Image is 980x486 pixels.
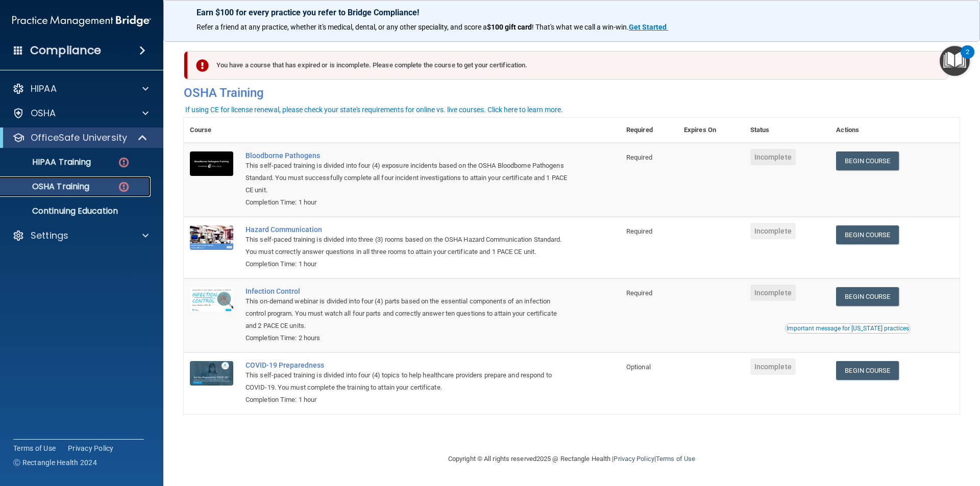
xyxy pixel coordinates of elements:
[7,157,91,167] p: HIPAA Training
[246,196,569,209] div: Completion Time: 1 hour
[785,323,911,334] button: Read this if you are a dental practitioner in the state of CA
[246,332,569,344] div: Completion Time: 2 hours
[184,118,239,143] th: Course
[614,455,654,463] a: Privacy Policy
[7,206,146,216] p: Continuing Education
[31,229,68,242] p: Settings
[966,52,969,65] div: 2
[13,443,56,453] a: Terms of Use
[185,106,563,113] div: If using CE for license renewal, please check your state's requirements for online vs. live cours...
[487,23,532,31] strong: $100 gift card
[246,225,569,234] a: Hazard Communication
[246,369,569,394] div: This self-paced training is divided into four (4) topics to help healthcare providers prepare and...
[744,118,830,143] th: Status
[750,223,796,239] span: Incomplete
[184,105,565,115] button: If using CE for license renewal, please check your state's requirements for online vs. live cours...
[940,46,970,76] button: Open Resource Center, 2 new notifications
[532,23,629,31] span: ! That's what we call a win-win.
[787,325,909,331] div: Important message for [US_STATE] practices
[12,229,149,242] a: Settings
[12,11,151,31] img: PMB logo
[197,8,947,17] p: Earn $100 for every practice you refer to Bridge Compliance!
[626,154,652,161] span: Required
[246,287,569,295] a: Infection Control
[196,59,209,72] img: exclamation-circle-solid-danger.72ef9ffc.png
[629,23,667,31] strong: Get Started
[117,181,130,193] img: danger-circle.6113f641.png
[188,51,948,80] div: You have a course that has expired or is incomplete. Please complete the course to get your certi...
[12,107,149,119] a: OSHA
[30,43,101,58] h4: Compliance
[246,361,569,369] a: COVID-19 Preparedness
[31,107,56,119] p: OSHA
[626,227,652,235] span: Required
[678,118,744,143] th: Expires On
[836,361,898,380] a: Begin Course
[246,258,569,270] div: Completion Time: 1 hour
[246,151,569,160] a: Bloodborne Pathogens
[656,455,695,463] a: Terms of Use
[620,118,678,143] th: Required
[836,287,898,306] a: Begin Course
[197,23,487,31] span: Refer a friend at any practice, whether it's medical, dental, or any other speciality, and score a
[246,394,569,406] div: Completion Time: 1 hour
[626,289,652,297] span: Required
[117,156,130,169] img: danger-circle.6113f641.png
[246,160,569,196] div: This self-paced training is divided into four (4) exposure incidents based on the OSHA Bloodborne...
[836,225,898,244] a: Begin Course
[184,86,960,100] h4: OSHA Training
[31,83,57,95] p: HIPAA
[385,443,758,475] div: Copyright © All rights reserved 2025 @ Rectangle Health | |
[836,151,898,170] a: Begin Course
[629,23,668,31] a: Get Started
[246,234,569,258] div: This self-paced training is divided into three (3) rooms based on the OSHA Hazard Communication S...
[7,182,89,192] p: OSHA Training
[750,149,796,165] span: Incomplete
[31,132,127,144] p: OfficeSafe University
[68,443,114,453] a: Privacy Policy
[750,285,796,301] span: Incomplete
[13,457,97,468] span: Ⓒ Rectangle Health 2024
[246,295,569,332] div: This on-demand webinar is divided into four (4) parts based on the essential components of an inf...
[12,83,149,95] a: HIPAA
[750,359,796,375] span: Incomplete
[12,132,148,144] a: OfficeSafe University
[626,363,651,371] span: Optional
[830,118,960,143] th: Actions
